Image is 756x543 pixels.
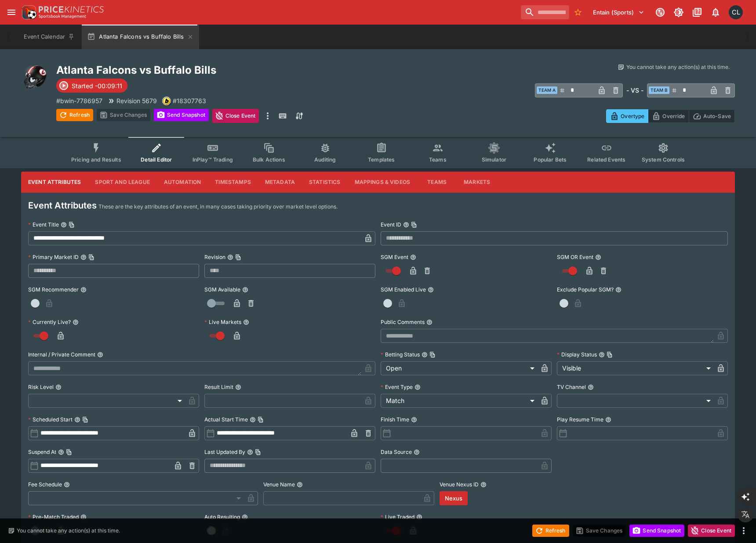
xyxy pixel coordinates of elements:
button: Copy To Clipboard [82,417,88,423]
p: These are the key attributes of an event, in many cases taking priority over market level options. [98,202,338,211]
p: Live Traded [381,513,414,521]
p: Auto Resulting [204,513,240,521]
button: Atlanta Falcons vs Buffalo Bills [82,25,199,49]
h4: Event Attributes [28,200,97,211]
button: Primary Market IDCopy To Clipboard [80,254,87,260]
button: Metadata [258,172,302,193]
p: SGM Enabled Live [381,286,426,293]
p: Primary Market ID [28,253,79,261]
span: Team B [649,86,669,94]
button: TV Channel [588,384,594,390]
p: Actual Start Time [204,416,248,423]
button: Connected to PK [652,4,668,20]
button: Copy To Clipboard [411,222,417,228]
p: Copy To Clipboard [173,96,206,105]
span: Teams [429,156,447,163]
button: Copy To Clipboard [429,352,436,358]
button: Actual Start TimeCopy To Clipboard [250,417,256,423]
p: Live Markets [204,318,241,326]
p: Fee Schedule [28,481,62,488]
button: Copy To Clipboard [607,352,613,358]
button: Override [648,109,689,123]
button: more [262,109,273,123]
button: Close Event [688,525,735,537]
button: Sport and League [88,172,156,193]
button: Copy To Clipboard [258,417,264,423]
button: Copy To Clipboard [235,254,241,260]
p: Exclude Popular SGM? [557,286,614,293]
button: Finish Time [411,417,417,423]
button: Fee Schedule [64,482,70,488]
button: Notifications [708,4,723,20]
img: bwin.png [163,97,171,105]
span: System Controls [642,156,685,163]
p: SGM Event [381,253,408,261]
img: PriceKinetics Logo [19,4,37,21]
button: No Bookmarks [571,5,585,19]
span: Detail Editor [141,156,172,163]
p: Override [662,111,685,121]
button: Copy To Clipboard [66,449,72,455]
button: Venue Name [297,482,303,488]
p: SGM OR Event [557,253,593,261]
p: Started -00:09:11 [72,81,122,90]
p: Internal / Private Comment [28,351,95,358]
button: Nexus [440,491,468,505]
div: bwin [162,97,171,105]
button: Result Limit [235,384,241,390]
p: Public Comments [381,318,425,326]
button: Event Calendar [18,25,80,49]
button: Event Type [414,384,421,390]
span: Simulator [482,156,506,163]
button: SGM Available [242,287,248,293]
span: Auditing [314,156,336,163]
button: Data Source [414,449,420,455]
div: Visible [557,361,714,375]
button: Event TitleCopy To Clipboard [61,222,67,228]
button: Toggle light/dark mode [671,4,687,20]
button: SGM Event [410,254,416,260]
p: You cannot take any action(s) at this time. [626,63,730,71]
span: Bulk Actions [253,156,285,163]
p: Overtype [621,111,644,121]
p: Pre-Match Traded [28,513,79,521]
button: Automation [157,172,208,193]
p: TV Channel [557,383,586,391]
p: Venue Nexus ID [440,481,479,488]
button: Last Updated ByCopy To Clipboard [247,449,253,455]
p: SGM Recommender [28,286,79,293]
button: Event IDCopy To Clipboard [403,222,409,228]
img: american_football.png [21,63,49,91]
button: Internal / Private Comment [97,352,103,358]
p: Suspend At [28,448,56,456]
p: Event Type [381,383,413,391]
button: Markets [457,172,497,193]
button: Live Markets [243,319,249,325]
p: Revision 5679 [116,96,157,105]
button: Copy To Clipboard [88,254,94,260]
p: Auto-Save [703,111,731,121]
div: Match [381,394,538,408]
h2: Copy To Clipboard [56,63,396,77]
button: Mappings & Videos [348,172,418,193]
p: Risk Level [28,383,54,391]
button: Scheduled StartCopy To Clipboard [74,417,80,423]
input: search [521,5,569,19]
button: Venue Nexus ID [480,482,487,488]
p: Currently Live? [28,318,71,326]
div: Open [381,361,538,375]
button: Event Attributes [21,172,88,193]
p: Copy To Clipboard [56,96,102,105]
button: Auto-Save [689,109,735,123]
button: Display StatusCopy To Clipboard [599,352,605,358]
button: SGM OR Event [595,254,601,260]
button: Play Resume Time [605,417,611,423]
button: Betting StatusCopy To Clipboard [422,352,428,358]
img: PriceKinetics [39,6,104,13]
button: Auto Resulting [242,514,248,520]
button: Documentation [689,4,705,20]
p: Event Title [28,221,59,228]
span: Pricing and Results [71,156,121,163]
button: Pre-Match Traded [80,514,87,520]
div: Event type filters [64,137,692,168]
